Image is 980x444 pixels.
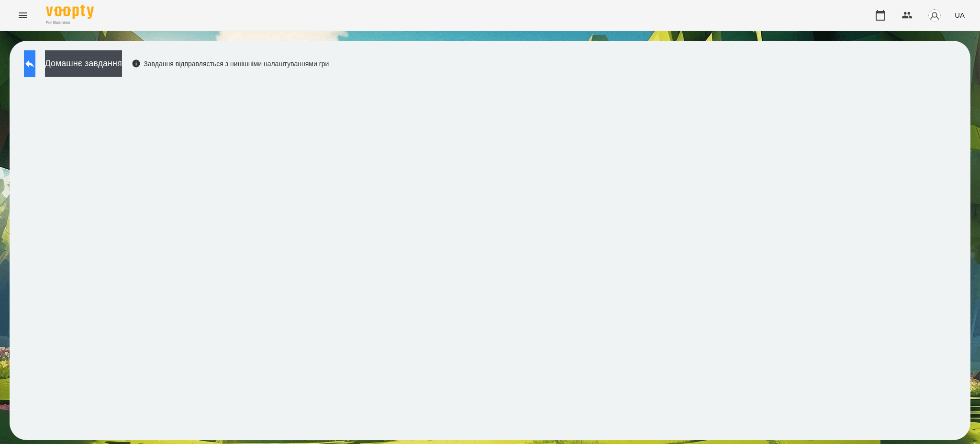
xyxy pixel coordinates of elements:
[132,59,329,69] div: Завдання відправляється з нинішніми налаштуваннями гри
[46,20,94,26] span: For Business
[951,6,969,24] button: UA
[928,9,941,22] img: avatar_s.png
[11,4,34,27] button: Menu
[46,5,94,19] img: Voopty Logo
[955,10,965,20] span: UA
[45,50,122,77] button: Домашнє завдання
